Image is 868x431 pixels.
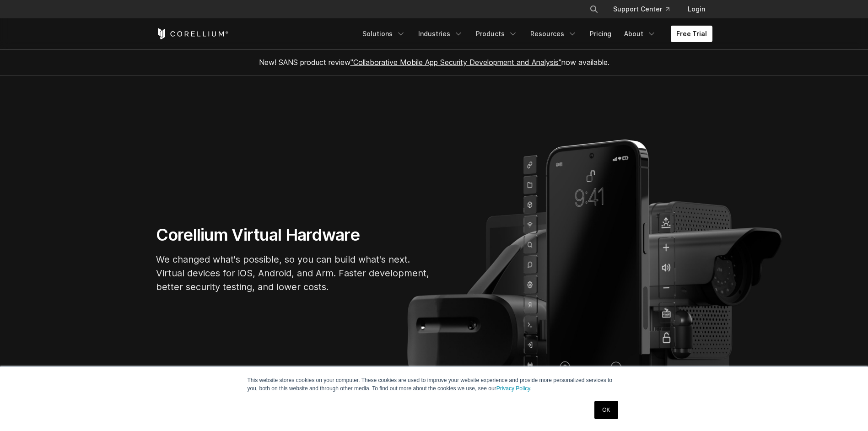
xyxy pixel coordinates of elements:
[671,26,712,42] a: Free Trial
[594,401,618,419] a: OK
[476,29,505,38] font: Products
[362,29,393,38] font: Solutions
[156,28,229,39] a: Corellium Home
[350,58,561,67] a: "Collaborative Mobile App Security Development and Analysis"
[259,58,609,67] span: New! SANS product review now available.
[613,5,662,14] font: Support Center
[680,1,712,17] a: Login
[248,376,621,393] p: This website stores cookies on your computer. These cookies are used to improve your website expe...
[496,385,532,392] a: Privacy Policy.
[578,1,712,17] div: Navigation Menu
[586,1,602,17] button: Search
[156,253,431,294] p: We changed what's possible, so you can build what's next. Virtual devices for iOS, Android, and A...
[156,225,431,245] h1: Corellium Virtual Hardware
[624,29,643,38] font: About
[418,29,450,38] font: Industries
[584,26,617,42] a: Pricing
[357,26,712,42] div: Navigation Menu
[530,29,564,38] font: Resources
